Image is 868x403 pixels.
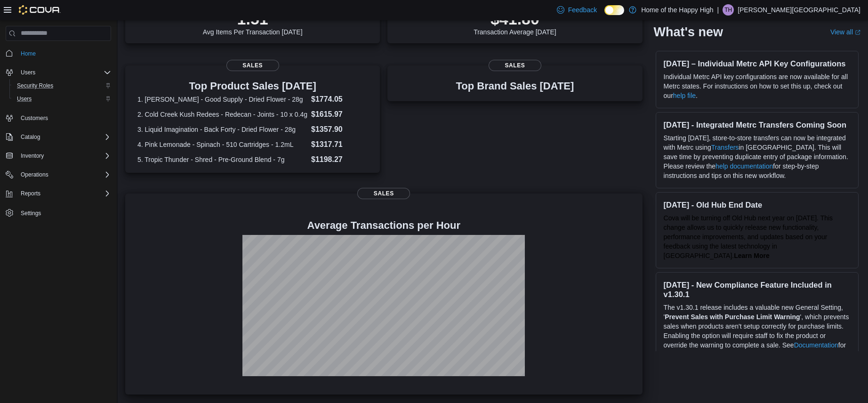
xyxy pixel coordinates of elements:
[17,208,45,219] a: Settings
[456,81,574,92] h3: Top Brand Sales [DATE]
[17,169,52,180] button: Operations
[715,162,773,170] a: help documentation
[723,4,734,16] div: Thane Hamborg
[21,171,48,178] span: Operations
[21,133,40,141] span: Catalog
[17,112,111,124] span: Customers
[17,169,111,180] span: Operations
[2,66,115,79] button: Users
[724,4,732,16] span: TH
[855,30,860,35] svg: External link
[665,313,800,321] strong: Prevent Sales with Purchase Limit Warning
[311,139,368,150] dd: $1317.71
[203,9,303,36] div: Avg Items Per Transaction [DATE]
[13,80,111,91] span: Security Roles
[717,4,719,16] p: |
[641,4,713,16] p: Home of the Happy High
[21,50,36,57] span: Home
[311,109,368,120] dd: $1615.97
[137,110,307,119] dt: 2. Cold Creek Kush Redees - Redecan - Joints - 10 x 0.4g
[311,124,368,135] dd: $1357.90
[137,155,307,164] dt: 5. Tropic Thunder - Shred - Pre-Ground Blend - 7g
[19,5,61,15] img: Cova
[17,82,53,89] span: Security Roles
[2,111,115,125] button: Customers
[17,67,39,78] button: Users
[2,168,115,181] button: Operations
[17,188,44,199] button: Reports
[311,94,368,105] dd: $1774.05
[489,60,541,71] span: Sales
[2,187,115,200] button: Reports
[17,131,44,143] button: Catalog
[830,28,860,36] a: View allExternal link
[734,252,769,259] a: Learn More
[21,114,48,122] span: Customers
[474,9,556,36] div: Transaction Average [DATE]
[137,140,307,149] dt: 4. Pink Lemonade - Spinach - 510 Cartridges - 1.2mL
[664,120,851,129] h3: [DATE] - Integrated Metrc Transfers Coming Soon
[9,79,115,92] button: Security Roles
[21,152,44,160] span: Inventory
[6,43,111,244] nav: Complex example
[654,24,723,40] h2: What's new
[17,67,111,78] span: Users
[21,190,40,197] span: Reports
[17,207,111,218] span: Settings
[2,47,115,60] button: Home
[2,149,115,162] button: Inventory
[17,188,111,199] span: Reports
[664,280,851,299] h3: [DATE] - New Compliance Feature Included in v1.30.1
[21,210,41,217] span: Settings
[21,69,35,76] span: Users
[226,60,279,71] span: Sales
[17,48,111,59] span: Home
[17,113,52,124] a: Customers
[711,144,739,151] a: Transfers
[664,133,851,180] p: Starting [DATE], store-to-store transfers can now be integrated with Metrc using in [GEOGRAPHIC_D...
[553,0,601,19] a: Feedback
[664,59,851,68] h3: [DATE] – Individual Metrc API Key Configurations
[17,131,111,143] span: Catalog
[13,80,57,91] a: Security Roles
[664,200,851,210] h3: [DATE] - Old Hub End Date
[133,220,635,231] h4: Average Transactions per Hour
[137,95,307,104] dt: 1. [PERSON_NAME] - Good Supply - Dried Flower - 28g
[568,5,597,15] span: Feedback
[311,154,368,165] dd: $1198.27
[673,92,696,99] a: help file
[2,206,115,219] button: Settings
[357,188,410,199] span: Sales
[17,150,111,161] span: Inventory
[137,81,368,92] h3: Top Product Sales [DATE]
[13,93,111,105] span: Users
[17,95,32,103] span: Users
[137,125,307,134] dt: 3. Liquid Imagination - Back Forty - Dried Flower - 28g
[17,150,48,161] button: Inventory
[17,48,40,59] a: Home
[2,130,115,144] button: Catalog
[604,15,605,16] span: Dark Mode
[664,303,851,359] p: The v1.30.1 release includes a valuable new General Setting, ' ', which prevents sales when produ...
[664,214,833,259] span: Cova will be turning off Old Hub next year on [DATE]. This change allows us to quickly release ne...
[738,4,860,16] p: [PERSON_NAME][GEOGRAPHIC_DATA]
[664,72,851,100] p: Individual Metrc API key configurations are now available for all Metrc states. For instructions ...
[794,341,838,349] a: Documentation
[604,5,624,15] input: Dark Mode
[13,93,35,105] a: Users
[9,92,115,105] button: Users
